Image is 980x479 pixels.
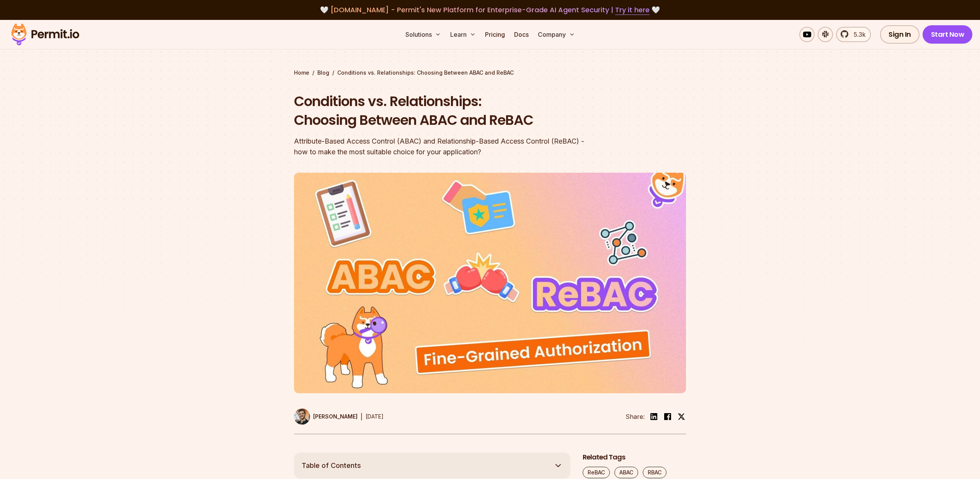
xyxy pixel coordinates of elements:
[615,5,650,15] a: Try it here
[482,27,508,42] a: Pricing
[535,27,578,42] button: Company
[663,412,672,421] img: facebook
[626,412,645,421] li: Share:
[294,453,570,479] button: Table of Contents
[402,27,444,42] button: Solutions
[8,21,83,47] img: Permit logo
[294,69,686,77] div: / /
[583,453,686,462] h2: Related Tags
[313,413,358,420] p: [PERSON_NAME]
[294,173,686,393] img: Conditions vs. Relationships: Choosing Between ABAC and ReBAC
[330,5,650,15] span: [DOMAIN_NAME] - Permit's New Platform for Enterprise-Grade AI Agent Security |
[294,409,358,425] a: [PERSON_NAME]
[317,69,329,77] a: Blog
[614,467,638,478] a: ABAC
[294,92,588,130] h1: Conditions vs. Relationships: Choosing Between ABAC and ReBAC
[294,409,310,425] img: Daniel Bass
[849,30,866,39] span: 5.3k
[643,467,666,478] a: RBAC
[836,27,871,42] a: 5.3k
[447,27,479,42] button: Learn
[880,25,920,44] a: Sign In
[678,413,685,420] img: twitter
[361,412,363,421] div: |
[294,69,309,77] a: Home
[294,136,588,157] div: Attribute-Based Access Control (ABAC) and Relationship-Based Access Control (ReBAC) - how to make...
[583,467,610,478] a: ReBAC
[923,25,973,44] a: Start Now
[18,5,962,15] div: 🤍 🤍
[649,412,658,421] img: linkedin
[511,27,532,42] a: Docs
[302,460,361,471] span: Table of Contents
[366,413,384,420] time: [DATE]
